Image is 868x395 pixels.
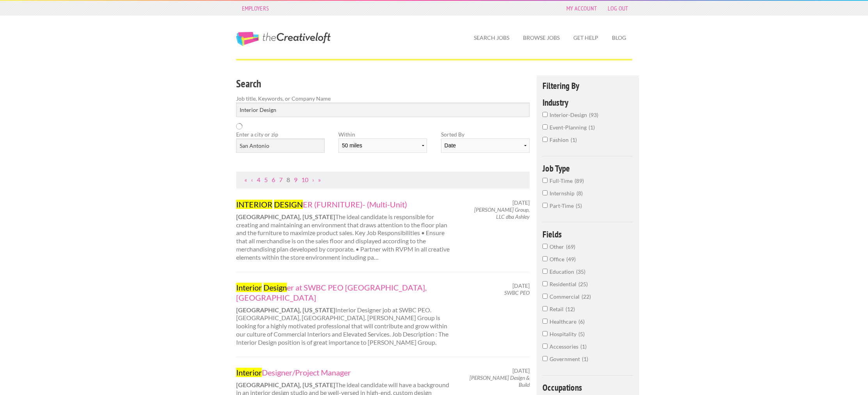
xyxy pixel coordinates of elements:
[236,103,530,117] input: Search
[279,176,283,183] a: Page 7
[550,293,582,300] span: Commercial
[550,136,571,143] span: fashion
[294,176,297,183] a: Page 9
[470,374,530,388] em: [PERSON_NAME] Design & Build
[468,29,516,47] a: Search Jobs
[542,356,548,361] input: Government1
[567,29,605,47] a: Get Help
[542,244,548,249] input: Other69
[589,124,595,131] span: 1
[236,130,325,138] label: Enter a city or zip
[517,29,566,47] a: Browse Jobs
[542,112,548,117] input: interior-design93
[542,137,548,142] input: fashion1
[542,178,548,183] input: Full-Time89
[606,29,632,47] a: Blog
[582,293,591,300] span: 22
[229,282,460,347] div: Interior Designer job at SWBC PEO. [GEOGRAPHIC_DATA], [GEOGRAPHIC_DATA]. [PERSON_NAME] Group is l...
[562,3,601,14] a: My Account
[512,199,530,206] span: [DATE]
[236,32,331,46] a: The Creative Loft
[512,367,530,374] span: [DATE]
[236,200,272,209] mark: INTERIOR
[274,200,303,209] mark: DESIGN
[236,213,335,220] strong: [GEOGRAPHIC_DATA], [US_STATE]
[257,176,260,183] a: Page 4
[542,190,548,195] input: Internship8
[236,76,530,91] h3: Search
[542,319,548,324] input: Healthcare6
[550,331,578,337] span: Hospitality
[604,3,632,14] a: Log Out
[441,138,530,153] select: Sort results by
[236,199,453,209] a: INTERIOR DESIGNER (FURNITURE)- (Multi-Unit)
[542,124,548,129] input: event-planning1
[550,281,578,287] span: Residential
[566,306,575,312] span: 12
[244,176,247,183] a: First Page
[236,381,335,388] strong: [GEOGRAPHIC_DATA], [US_STATE]
[542,81,633,90] h4: Filtering By
[575,177,584,184] span: 89
[550,256,566,262] span: Office
[301,176,308,183] a: Page 10
[238,3,273,14] a: Employers
[542,331,548,336] input: Hospitality5
[571,136,577,143] span: 1
[550,177,575,184] span: Full-Time
[550,243,566,250] span: Other
[550,306,566,312] span: Retail
[542,383,633,392] h4: Occupations
[566,243,575,250] span: 69
[542,344,548,349] input: Accessories1
[550,343,580,350] span: Accessories
[578,318,585,325] span: 6
[263,283,287,292] mark: Design
[550,190,576,197] span: Internship
[550,202,576,209] span: Part-Time
[542,281,548,286] input: Residential25
[578,331,585,337] span: 5
[512,282,530,289] span: [DATE]
[582,356,588,362] span: 1
[441,130,530,138] label: Sorted By
[550,268,576,275] span: Education
[550,318,578,325] span: Healthcare
[236,306,335,314] strong: [GEOGRAPHIC_DATA], [US_STATE]
[542,269,548,274] input: Education35
[236,368,262,377] mark: Interior
[504,289,530,296] em: SWBC PEO
[318,176,321,183] a: Last Page, Page 10
[550,356,582,362] span: Government
[338,130,427,138] label: Within
[576,202,582,209] span: 5
[236,367,453,377] a: InteriorDesigner/Project Manager
[474,206,530,220] em: [PERSON_NAME] Group, LLC dba Ashley
[236,283,262,292] mark: Interior
[264,176,268,183] a: Page 5
[542,164,633,173] h4: Job Type
[286,176,290,183] a: Page 8
[229,199,460,262] div: The ideal candidate is responsible for creating and maintaining an environment that draws attenti...
[576,190,583,197] span: 8
[236,282,453,303] a: Interior Designer at SWBC PEO [GEOGRAPHIC_DATA], [GEOGRAPHIC_DATA]
[542,306,548,311] input: Retail12
[312,176,314,183] a: Next Page
[550,112,589,118] span: interior-design
[576,268,585,275] span: 35
[542,203,548,208] input: Part-Time5
[578,281,588,287] span: 25
[272,176,275,183] a: Page 6
[236,94,530,103] label: Job title, Keywords, or Company Name
[589,112,598,118] span: 93
[236,123,242,129] svg: Results are loading
[542,230,633,239] h4: Fields
[550,124,589,131] span: event-planning
[566,256,576,262] span: 49
[580,343,587,350] span: 1
[542,256,548,261] input: Office49
[542,98,633,107] h4: Industry
[542,294,548,299] input: Commercial22
[251,176,253,183] a: Previous Page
